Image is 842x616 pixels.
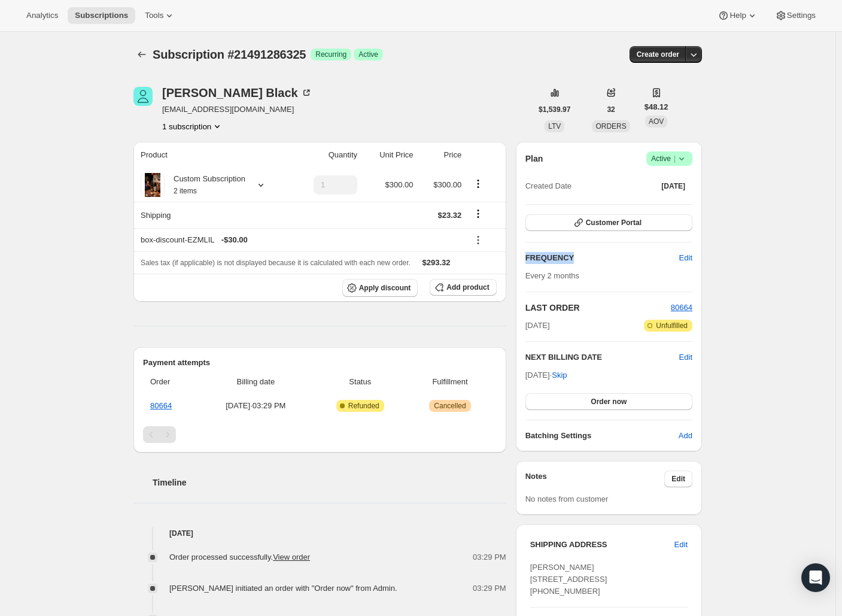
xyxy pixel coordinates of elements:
span: Skip [552,369,567,381]
span: Edit [674,539,688,551]
span: Tools [145,11,163,20]
span: 03:29 PM [473,582,506,594]
span: Help [729,11,746,20]
button: Tools [138,7,183,24]
h6: Batching Settings [525,430,679,442]
span: LTV [548,122,561,131]
span: - $30.00 [221,234,248,246]
th: Price [417,142,466,168]
span: $293.32 [422,258,451,267]
a: 80664 [150,401,172,410]
span: [DATE] · [525,371,567,380]
span: Add product [446,283,489,292]
span: Active [358,50,378,59]
span: Customer Portal [586,218,642,227]
span: No notes from customer [525,494,609,503]
span: Fulfillment [411,376,489,388]
h2: Payment attempts [143,357,497,369]
span: [DATE] [661,181,685,191]
span: $300.00 [433,180,461,189]
button: Analytics [19,7,65,24]
span: $48.12 [645,101,668,113]
span: Settings [787,11,816,20]
div: box-discount-EZMLIL [141,234,461,246]
span: Created Date [525,180,572,192]
button: Edit [679,351,692,363]
span: Unfulfilled [656,321,688,330]
a: 80664 [671,303,692,312]
span: Rebecca Black [133,87,153,106]
button: Order now [525,393,692,410]
span: Order now [591,397,627,406]
th: Quantity [291,142,361,168]
div: [PERSON_NAME] Black [162,87,312,99]
span: Refunded [348,401,379,411]
span: Apply discount [359,283,411,293]
a: View order [273,553,310,562]
th: Shipping [133,202,291,228]
span: Edit [671,474,685,484]
button: Edit [664,471,692,487]
button: $1,539.97 [531,101,577,118]
span: ORDERS [595,122,626,131]
h2: Timeline [153,477,506,488]
button: 32 [600,101,622,118]
span: [DATE] [525,320,550,332]
span: Sales tax (if applicable) is not displayed because it is calculated with each new order. [141,259,411,267]
span: Add [679,430,692,442]
span: Every 2 months [525,271,579,280]
span: $23.32 [437,211,461,220]
span: 03:29 PM [473,551,506,563]
h2: Plan [525,153,543,165]
small: 2 items [174,187,197,195]
button: Create order [630,46,686,63]
span: | [674,154,676,163]
button: Edit [667,535,695,554]
h3: SHIPPING ADDRESS [530,539,674,551]
h2: FREQUENCY [525,252,679,264]
span: Order processed successfully. [169,553,310,562]
span: Create order [637,50,679,59]
span: Billing date [202,376,310,388]
span: Subscriptions [75,11,128,20]
span: [EMAIL_ADDRESS][DOMAIN_NAME] [162,104,312,116]
button: Subscriptions [133,46,150,63]
button: Customer Portal [525,214,692,231]
button: Product actions [469,177,488,190]
span: Analytics [26,11,58,20]
button: Skip [545,366,574,385]
span: Recurring [315,50,346,59]
button: Help [710,7,765,24]
span: Active [651,153,688,165]
th: Product [133,142,291,168]
span: Subscription #21491286325 [153,48,306,61]
span: $1,539.97 [539,105,570,114]
h4: [DATE] [133,527,506,539]
nav: Pagination [143,426,497,443]
th: Unit Price [361,142,417,168]
span: Status [317,376,403,388]
span: $300.00 [385,180,414,189]
span: Edit [679,252,692,264]
button: Apply discount [342,279,418,297]
div: Custom Subscription [165,173,245,197]
span: [PERSON_NAME] initiated an order with "Order now" from Admin. [169,584,397,593]
h3: Notes [525,471,665,487]
span: [DATE] · 03:29 PM [202,400,310,412]
button: 80664 [671,302,692,314]
h2: NEXT BILLING DATE [525,351,679,363]
h2: LAST ORDER [525,302,671,314]
span: 32 [607,105,615,114]
button: Product actions [162,120,223,132]
button: Edit [672,248,700,268]
span: AOV [649,117,664,126]
span: Cancelled [434,401,466,411]
span: [PERSON_NAME] [STREET_ADDRESS] [PHONE_NUMBER] [530,563,607,596]
th: Order [143,369,199,395]
button: [DATE] [654,178,692,195]
button: Shipping actions [469,207,488,220]
button: Add [671,426,700,445]
button: Add product [430,279,496,296]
